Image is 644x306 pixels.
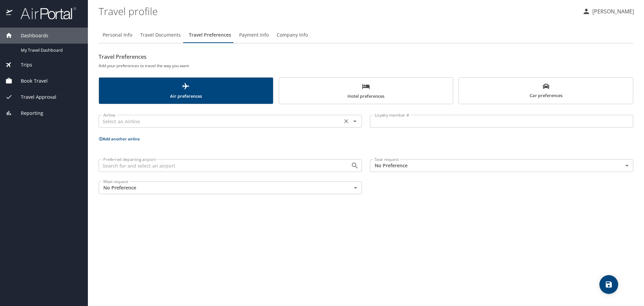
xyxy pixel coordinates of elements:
h6: Add your preferences to travel the way you want [99,62,633,69]
div: No Preference [370,159,633,172]
button: Open [350,161,360,170]
input: Search for and select an airport [101,161,340,170]
div: Profile [99,27,633,43]
button: Add another airline [99,136,140,142]
span: Travel Documents [140,31,181,39]
div: scrollable force tabs example [99,77,633,104]
button: Clear [341,117,351,126]
button: save [599,275,618,294]
span: Hotel preferences [283,82,449,100]
span: Dashboards [12,32,48,39]
input: Select an Airline [101,117,340,126]
button: [PERSON_NAME] [580,5,637,17]
span: Payment Info [239,31,269,39]
span: Travel Approval [12,93,56,101]
img: airportal-logo.png [13,7,76,20]
span: Trips [12,61,32,69]
p: [PERSON_NAME] [590,7,634,15]
span: Book Travel [12,77,48,85]
span: Reporting [12,110,43,117]
img: icon-airportal.png [6,7,13,20]
span: Travel Preferences [189,31,231,39]
h2: Travel Preferences [99,51,633,62]
span: Company Info [277,31,308,39]
span: My Travel Dashboard [21,47,80,53]
span: Car preferences [463,83,629,99]
div: No Preference [99,181,362,194]
span: Personal Info [103,31,132,39]
button: Open [350,117,360,126]
h1: Travel profile [99,1,577,21]
span: Air preferences [103,82,269,100]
